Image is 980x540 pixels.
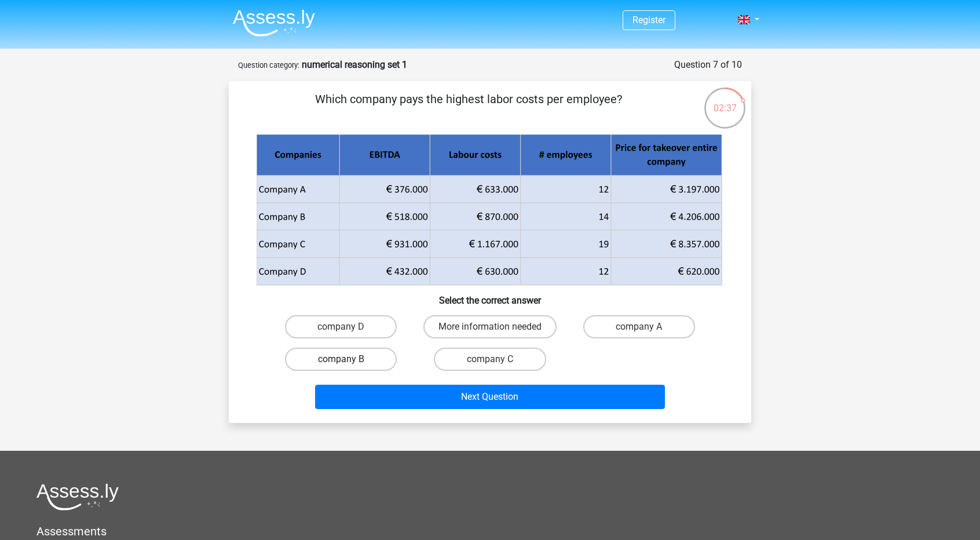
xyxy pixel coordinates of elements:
label: company C [434,348,546,371]
a: Register [632,14,665,25]
label: company A [583,315,695,338]
small: Question category: [238,61,299,70]
p: Which company pays the highest labor costs per employee? [247,90,689,125]
div: Question 7 of 10 [674,58,742,72]
label: company D [285,315,397,338]
h5: Assessments [36,524,944,538]
label: company B [285,348,397,371]
h6: Select the correct answer [247,286,733,306]
button: Next Question [315,385,665,409]
div: 02:37 [703,86,747,115]
img: Assessly [233,9,315,37]
img: Assessly logo [36,483,119,510]
label: More information needed [423,315,557,338]
strong: numerical reasoning set 1 [302,59,407,70]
